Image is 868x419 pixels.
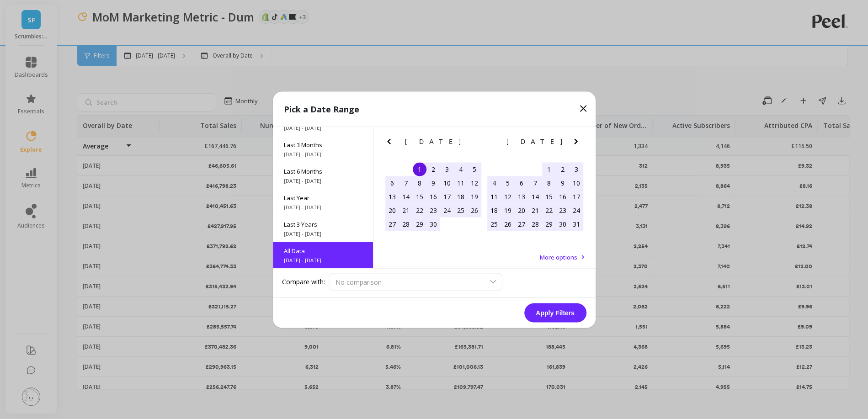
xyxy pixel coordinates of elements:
[440,176,454,190] div: Choose Thursday, September 10th, 2015
[570,136,585,150] button: Next Month
[454,162,468,176] div: Choose Friday, September 4th, 2015
[515,203,528,217] div: Choose Tuesday, October 20th, 2015
[454,190,468,203] div: Choose Friday, September 18th, 2015
[524,303,586,322] button: Apply Filters
[542,190,556,203] div: Choose Thursday, October 15th, 2015
[528,203,542,217] div: Choose Wednesday, October 21st, 2015
[570,203,583,217] div: Choose Saturday, October 24th, 2015
[440,190,454,203] div: Choose Thursday, September 17th, 2015
[413,203,426,217] div: Choose Tuesday, September 22nd, 2015
[556,217,570,231] div: Choose Friday, October 30th, 2015
[284,230,362,237] span: [DATE] - [DATE]
[515,190,528,203] div: Choose Tuesday, October 13th, 2015
[501,203,515,217] div: Choose Monday, October 19th, 2015
[383,136,398,150] button: Previous Month
[485,136,500,150] button: Previous Month
[487,176,501,190] div: Choose Sunday, October 4th, 2015
[468,176,481,190] div: Choose Saturday, September 12th, 2015
[454,176,468,190] div: Choose Friday, September 11th, 2015
[556,162,570,176] div: Choose Friday, October 2nd, 2015
[284,177,362,184] span: [DATE] - [DATE]
[284,246,362,255] span: All Data
[468,190,481,203] div: Choose Saturday, September 19th, 2015
[413,190,426,203] div: Choose Tuesday, September 15th, 2015
[413,176,426,190] div: Choose Tuesday, September 8th, 2015
[284,256,362,264] span: [DATE] - [DATE]
[469,136,483,150] button: Next Month
[487,162,583,231] div: month 2015-10
[399,176,413,190] div: Choose Monday, September 7th, 2015
[468,203,481,217] div: Choose Saturday, September 26th, 2015
[468,162,481,176] div: Choose Saturday, September 5th, 2015
[426,176,440,190] div: Choose Wednesday, September 9th, 2015
[413,162,426,176] div: Choose Tuesday, September 1st, 2015
[399,190,413,203] div: Choose Monday, September 14th, 2015
[528,176,542,190] div: Choose Wednesday, October 7th, 2015
[487,190,501,203] div: Choose Sunday, October 11th, 2015
[385,203,399,217] div: Choose Sunday, September 20th, 2015
[540,253,577,261] span: More options
[515,176,528,190] div: Choose Tuesday, October 6th, 2015
[542,217,556,231] div: Choose Thursday, October 29th, 2015
[440,203,454,217] div: Choose Thursday, September 24th, 2015
[399,203,413,217] div: Choose Monday, September 21st, 2015
[284,124,362,131] span: [DATE] - [DATE]
[570,217,583,231] div: Choose Saturday, October 31st, 2015
[501,190,515,203] div: Choose Monday, October 12th, 2015
[528,217,542,231] div: Choose Wednesday, October 28th, 2015
[454,203,468,217] div: Choose Friday, September 25th, 2015
[542,162,556,176] div: Choose Thursday, October 1st, 2015
[501,176,515,190] div: Choose Monday, October 5th, 2015
[284,203,362,211] span: [DATE] - [DATE]
[385,190,399,203] div: Choose Sunday, September 13th, 2015
[506,138,564,145] span: [DATE]
[405,138,462,145] span: [DATE]
[426,162,440,176] div: Choose Wednesday, September 2nd, 2015
[515,217,528,231] div: Choose Tuesday, October 27th, 2015
[528,190,542,203] div: Choose Wednesday, October 14th, 2015
[426,190,440,203] div: Choose Wednesday, September 16th, 2015
[284,193,362,202] span: Last Year
[570,176,583,190] div: Choose Saturday, October 10th, 2015
[413,217,426,231] div: Choose Tuesday, September 29th, 2015
[440,162,454,176] div: Choose Thursday, September 3rd, 2015
[284,150,362,158] span: [DATE] - [DATE]
[556,190,570,203] div: Choose Friday, October 16th, 2015
[399,217,413,231] div: Choose Monday, September 28th, 2015
[385,217,399,231] div: Choose Sunday, September 27th, 2015
[501,217,515,231] div: Choose Monday, October 26th, 2015
[284,102,359,115] p: Pick a Date Range
[385,162,481,231] div: month 2015-09
[282,277,325,286] label: Compare with:
[426,203,440,217] div: Choose Wednesday, September 23rd, 2015
[426,217,440,231] div: Choose Wednesday, September 30th, 2015
[556,203,570,217] div: Choose Friday, October 23rd, 2015
[570,162,583,176] div: Choose Saturday, October 3rd, 2015
[284,167,362,175] span: Last 6 Months
[284,140,362,149] span: Last 3 Months
[487,217,501,231] div: Choose Sunday, October 25th, 2015
[385,176,399,190] div: Choose Sunday, September 6th, 2015
[542,203,556,217] div: Choose Thursday, October 22nd, 2015
[570,190,583,203] div: Choose Saturday, October 17th, 2015
[556,176,570,190] div: Choose Friday, October 9th, 2015
[487,203,501,217] div: Choose Sunday, October 18th, 2015
[284,220,362,228] span: Last 3 Years
[542,176,556,190] div: Choose Thursday, October 8th, 2015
